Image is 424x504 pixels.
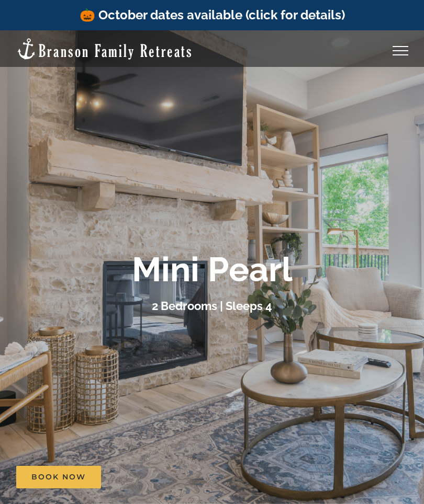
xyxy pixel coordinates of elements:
[16,466,101,488] a: Book Now
[16,37,193,61] img: Branson Family Retreats Logo
[80,7,345,22] a: 🎃 October dates available (click for details)
[380,46,421,55] a: Toggle Menu
[31,473,86,482] span: Book Now
[132,250,293,290] b: Mini Pearl
[152,300,272,313] h3: 2 Bedrooms | Sleeps 4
